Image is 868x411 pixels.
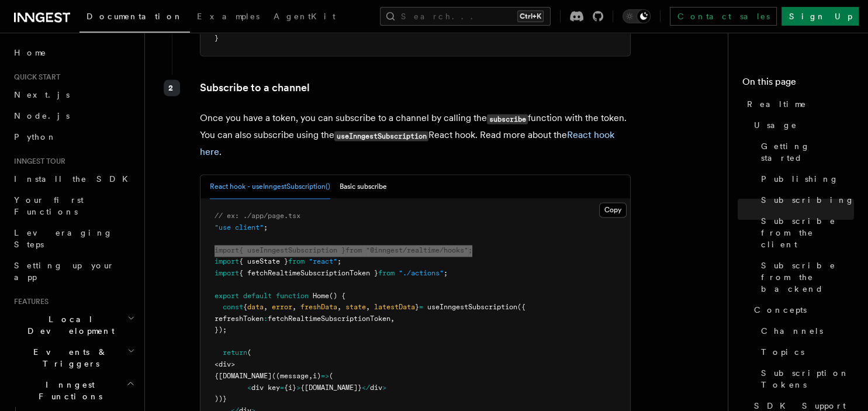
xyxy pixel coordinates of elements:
[215,361,219,369] span: <
[200,110,631,161] p: Once you have a token, you can subscribe to a channel by calling the function with the token. You...
[164,80,180,96] div: 2
[390,315,395,323] span: ,
[9,84,137,105] a: Next.js
[9,346,127,369] span: Events & Triggers
[215,212,300,220] span: // ex: ./app/page.tsx
[670,7,777,26] a: Contact sales
[190,4,267,32] a: Examples
[756,320,854,341] a: Channels
[749,115,854,136] a: Usage
[251,384,280,392] span: div key
[215,247,239,255] span: import
[761,260,854,295] span: Subscribe from the backend
[517,11,544,22] kbd: Ctrl+K
[9,168,137,189] a: Install the SDK
[79,4,190,33] a: Documentation
[761,140,854,164] span: Getting started
[215,395,227,403] span: ))}
[14,174,135,184] span: Install the SDK
[14,195,84,216] span: Your first Functions
[761,367,854,391] span: Subscription Tokens
[444,270,448,278] span: ;
[754,119,797,131] span: Usage
[296,384,300,392] span: >
[756,189,854,210] a: Subscribing
[756,362,854,395] a: Subscription Tokens
[215,270,239,278] span: import
[623,9,651,23] button: Toggle dark mode
[268,315,390,323] span: fetchRealtimeSubscriptionToken
[197,12,260,21] span: Examples
[9,189,137,222] a: Your first Functions
[9,105,137,126] a: Node.js
[345,303,366,312] span: state
[274,12,336,21] span: AgentKit
[756,341,854,362] a: Topics
[200,80,631,96] p: Subscribe to a channel
[749,299,854,320] a: Concepts
[9,297,49,306] span: Features
[9,222,137,255] a: Leveraging Steps
[243,303,247,312] span: {
[415,303,419,312] span: }
[374,303,415,312] span: latestData
[487,115,528,125] code: subscribe
[781,7,859,26] a: Sign Up
[267,4,343,32] a: AgentKit
[247,384,251,392] span: <
[14,261,115,282] span: Setting up your app
[9,157,65,166] span: Inngest tour
[9,309,137,341] button: Local Development
[761,194,855,206] span: Subscribing
[419,303,423,312] span: =
[366,247,468,255] span: "@inngest/realtime/hooks"
[345,247,362,255] span: from
[517,303,525,312] span: ({
[288,258,305,266] span: from
[215,326,227,334] span: });
[427,303,517,312] span: useInngestSubscription
[280,384,284,392] span: =
[264,315,268,323] span: :
[756,136,854,168] a: Getting started
[756,168,854,189] a: Publishing
[215,258,239,266] span: import
[264,224,268,232] span: ;
[9,72,60,82] span: Quick start
[14,228,113,249] span: Leveraging Steps
[9,126,137,147] a: Python
[362,384,370,392] span: </
[215,315,264,323] span: refreshToken
[329,372,333,380] span: (
[215,34,219,43] span: }
[9,313,127,337] span: Local Development
[239,270,378,278] span: { fetchRealtimeSubscriptionToken }
[380,7,551,26] button: Search...Ctrl+K
[292,303,296,312] span: ,
[14,90,70,99] span: Next.js
[340,175,387,199] button: Basic subscribe
[9,42,137,63] a: Home
[223,349,247,357] span: return
[399,270,444,278] span: "./actions"
[87,12,183,21] span: Documentation
[761,325,823,337] span: Channels
[231,361,235,369] span: >
[239,258,288,266] span: { useState }
[14,111,70,120] span: Node.js
[264,303,268,312] span: ,
[215,292,239,301] span: export
[272,303,292,312] span: error
[210,175,330,199] button: React hook - useInngestSubscription()
[309,372,313,380] span: ,
[599,203,627,218] button: Copy
[276,292,309,301] span: function
[742,75,854,94] h4: On this page
[756,255,854,299] a: Subscribe from the backend
[337,303,341,312] span: ,
[215,372,309,380] span: {[DOMAIN_NAME]((message
[9,255,137,288] a: Setting up your app
[243,292,272,301] span: default
[747,98,807,110] span: Realtime
[9,341,137,374] button: Events & Triggers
